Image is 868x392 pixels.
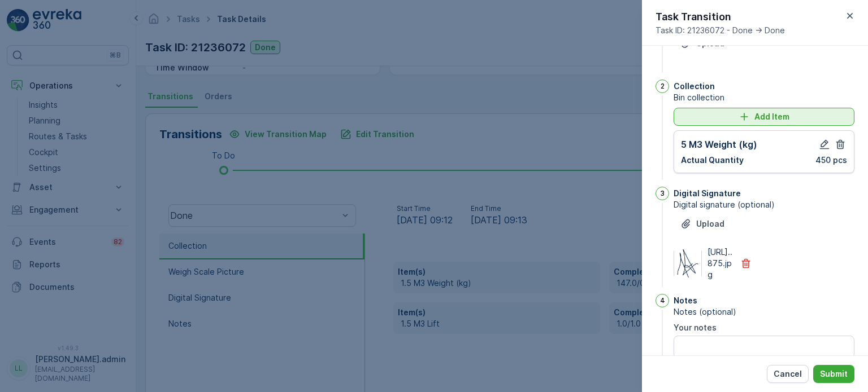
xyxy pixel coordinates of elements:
[674,108,854,126] button: Add Item
[674,199,854,210] span: Digital signature (optional)
[656,294,669,307] div: 4
[767,365,809,383] button: Cancel
[813,365,854,383] button: Submit
[681,138,757,151] p: 5 M3 Weight (kg)
[820,368,848,380] p: Submit
[674,92,854,103] span: Bin collection
[656,80,669,93] div: 2
[674,323,717,332] label: Your notes
[656,25,785,36] span: Task ID: 21236072 - Done -> Done
[681,155,744,166] p: Actual Quantity
[674,306,854,318] span: Notes (optional)
[674,249,701,278] img: Media Preview
[696,218,724,230] p: Upload
[674,81,715,92] p: Collection
[674,215,731,233] button: Upload File
[754,111,789,122] p: Add Item
[815,155,847,166] p: 450 pcs
[656,187,669,200] div: 3
[774,368,802,380] p: Cancel
[674,295,697,306] p: Notes
[708,246,734,280] p: [URL]..875.jpg
[656,9,785,25] p: Task Transition
[674,188,741,199] p: Digital Signature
